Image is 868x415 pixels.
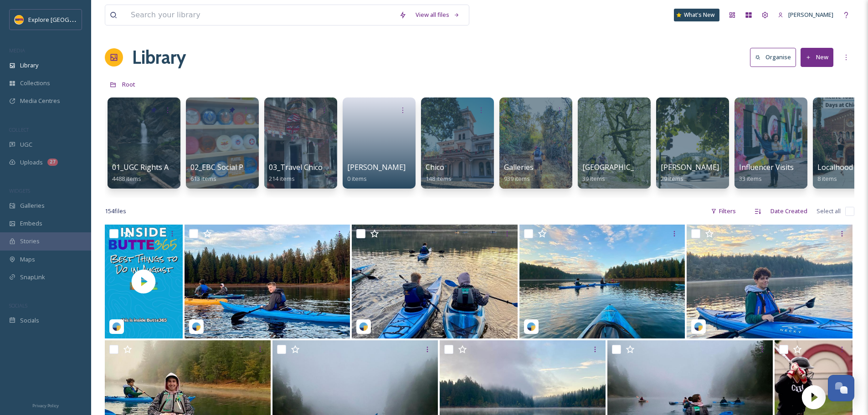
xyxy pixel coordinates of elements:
[426,162,444,172] span: Chico
[739,163,794,183] a: Influencer Visits33 items
[132,44,186,71] a: Library
[347,162,406,172] span: [PERSON_NAME]
[15,15,24,24] img: Butte%20County%20logo.png
[582,174,605,183] span: 39 items
[687,225,853,338] img: elementsyac-18025383026224950.jpg
[105,225,183,338] img: thumbnail
[20,158,43,167] span: Uploads
[112,163,197,183] a: 01_UGC Rights Approved4488 items
[112,174,141,183] span: 4488 items
[32,403,59,409] span: Privacy Policy
[694,322,703,331] img: snapsea-logo.png
[9,126,29,133] span: COLLECT
[32,400,59,410] a: Privacy Policy
[122,79,135,90] a: Root
[674,9,719,21] a: What's New
[192,322,201,331] img: snapsea-logo.png
[47,159,58,166] div: 27
[582,162,656,172] span: [GEOGRAPHIC_DATA]
[817,174,837,183] span: 8 items
[20,97,60,105] span: Media Centres
[269,163,365,183] a: 03_Travel Chico Social Posts214 items
[788,10,833,19] span: [PERSON_NAME]
[347,163,406,183] a: [PERSON_NAME]0 items
[20,201,45,210] span: Galleries
[766,202,812,220] div: Date Created
[28,15,108,24] span: Explore [GEOGRAPHIC_DATA]
[126,5,395,25] input: Search your library
[519,225,685,338] img: elementsyac-18056222638860153.jpg
[828,375,854,401] button: Open Chat
[105,207,126,215] span: 154 file s
[190,174,216,183] span: 613 items
[20,219,42,228] span: Embeds
[527,322,536,331] img: snapsea-logo.png
[750,48,801,67] a: Organise
[504,174,530,183] span: 939 items
[190,162,258,172] span: 02_EBC Social Posts
[112,162,197,172] span: 01_UGC Rights Approved
[801,48,833,67] button: New
[190,163,258,183] a: 02_EBC Social Posts613 items
[352,225,518,338] img: elementsyac-18041074789964773.jpg
[411,6,464,24] a: View all files
[504,162,534,172] span: Galleries
[20,79,50,87] span: Collections
[122,80,135,88] span: Root
[359,322,368,331] img: snapsea-logo.png
[20,140,32,149] span: UGC
[504,163,534,183] a: Galleries939 items
[706,202,740,220] div: Filters
[9,47,25,54] span: MEDIA
[112,322,121,331] img: snapsea-logo.png
[20,273,45,282] span: SnapLink
[20,255,35,264] span: Maps
[750,48,796,67] button: Organise
[185,225,350,338] img: elementsyac-18024232817449057.jpg
[739,174,762,183] span: 33 items
[582,163,656,183] a: [GEOGRAPHIC_DATA]39 items
[269,174,295,183] span: 214 items
[20,316,39,325] span: Socials
[661,174,683,183] span: 29 items
[20,237,40,246] span: Stories
[9,187,30,194] span: WIDGETS
[817,207,841,215] span: Select all
[661,162,719,172] span: [PERSON_NAME]
[347,174,367,183] span: 0 items
[269,162,365,172] span: 03_Travel Chico Social Posts
[426,174,452,183] span: 148 items
[773,6,838,24] a: [PERSON_NAME]
[20,61,38,70] span: Library
[426,163,452,183] a: Chico148 items
[9,302,27,309] span: SOCIALS
[661,163,719,183] a: [PERSON_NAME]29 items
[739,162,794,172] span: Influencer Visits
